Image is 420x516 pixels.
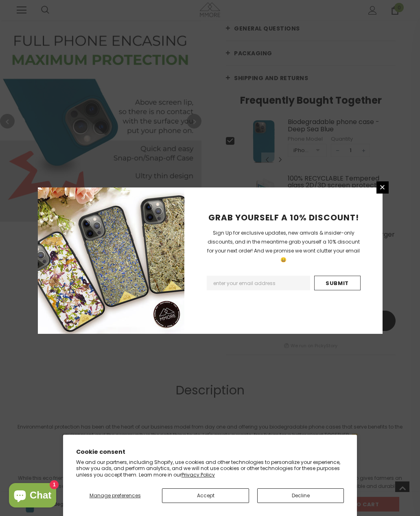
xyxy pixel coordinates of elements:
button: Decline [257,488,344,503]
h2: Cookie consent [76,448,344,456]
button: Accept [162,488,249,503]
button: Manage preferences [76,488,154,503]
span: Sign Up for exclusive updates, new arrivals & insider-only discounts, and in the meantime grab yo... [207,229,360,263]
input: Submit [314,276,361,290]
inbox-online-store-chat: Shopify online store chat [7,483,59,509]
a: Close [376,181,389,194]
input: Email Address [207,276,310,290]
span: GRAB YOURSELF A 10% DISCOUNT! [208,212,359,223]
span: Manage preferences [90,492,141,499]
a: Privacy Policy [182,471,215,478]
p: We and our partners, including Shopify, use cookies and other technologies to personalize your ex... [76,459,344,478]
